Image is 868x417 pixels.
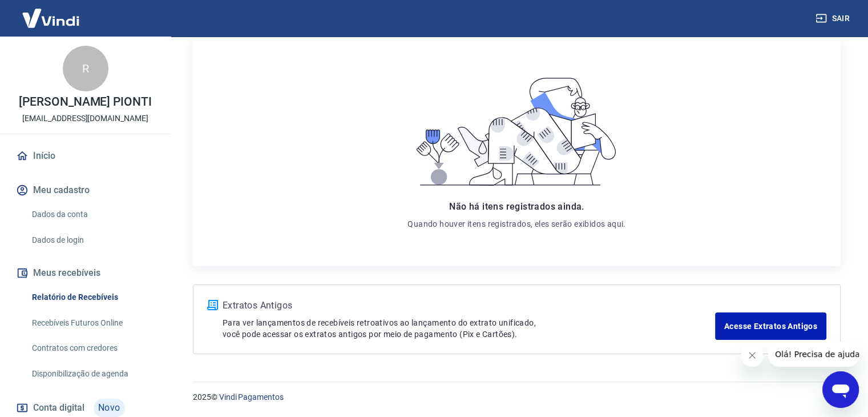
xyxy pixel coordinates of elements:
button: Sair [813,8,854,29]
p: Quando houver itens registrados, eles serão exibidos aqui. [407,218,625,230]
span: Não há itens registrados ainda. [449,201,584,212]
div: R [63,46,108,91]
a: Dados da conta [27,203,157,226]
span: Novo [94,399,125,417]
img: Vindi [14,1,88,35]
a: Recebíveis Futuros Online [27,311,157,335]
iframe: Mensagem da empresa [768,342,859,367]
iframe: Botão para abrir a janela de mensagens [822,371,859,408]
a: Vindi Pagamentos [219,392,284,402]
a: Contratos com credores [27,336,157,360]
a: Disponibilização de agenda [27,362,157,386]
a: Dados de login [27,228,157,252]
p: [EMAIL_ADDRESS][DOMAIN_NAME] [22,113,148,125]
a: Acesse Extratos Antigos [715,312,826,340]
img: ícone [207,300,218,310]
p: [PERSON_NAME] PIONTI [19,96,152,108]
p: Para ver lançamentos de recebíveis retroativos ao lançamento do extrato unificado, você pode aces... [223,317,715,340]
iframe: Fechar mensagem [741,344,764,367]
p: Extratos Antigos [223,299,715,312]
a: Relatório de Recebíveis [27,286,157,309]
p: 2025 © [193,391,841,403]
span: Olá! Precisa de ajuda? [7,8,96,17]
button: Meus recebíveis [14,260,157,286]
a: Início [14,143,157,169]
span: Conta digital [33,400,84,416]
button: Meu cadastro [14,178,157,203]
